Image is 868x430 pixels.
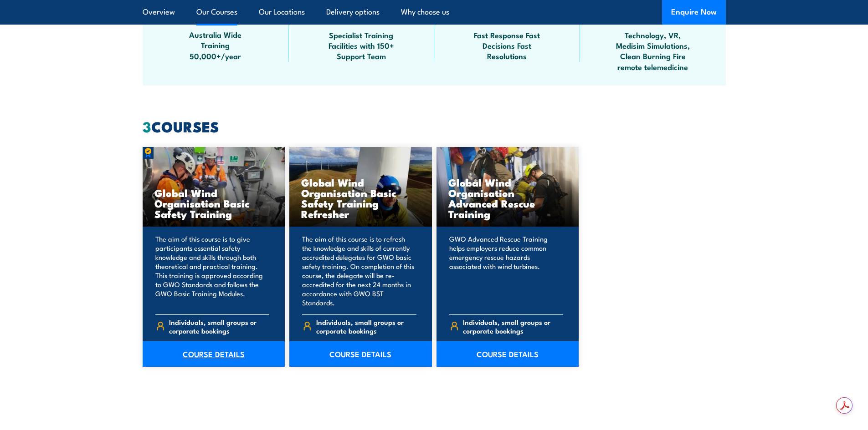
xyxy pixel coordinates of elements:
[143,341,285,367] a: COURSE DETAILS
[466,30,548,61] span: Fast Response Fast Decisions Fast Resolutions
[143,115,151,137] strong: 3
[437,341,579,367] a: COURSE DETAILS
[154,187,273,219] h3: Global Wind Organisation Basic Safety Training
[449,234,564,307] p: GWO Advanced Rescue Training helps employers reduce common emergency rescue hazards associated wi...
[448,177,567,219] h3: Global Wind Organisation Advanced Rescue Training
[612,30,694,72] span: Technology, VR, Medisim Simulations, Clean Burning Fire remote telemedicine
[301,177,420,219] h3: Global Wind Organisation Basic Safety Training Refresher
[463,318,563,335] span: Individuals, small groups or corporate bookings
[302,234,416,307] p: The aim of this course is to refresh the knowledge and skills of currently accredited delegates f...
[155,234,270,307] p: The aim of this course is to give participants essential safety knowledge and skills through both...
[175,29,257,61] span: Australia Wide Training 50,000+/year
[169,318,269,335] span: Individuals, small groups or corporate bookings
[143,120,726,132] h2: COURSES
[320,30,402,61] span: Specialist Training Facilities with 150+ Support Team
[289,341,432,367] a: COURSE DETAILS
[316,318,416,335] span: Individuals, small groups or corporate bookings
